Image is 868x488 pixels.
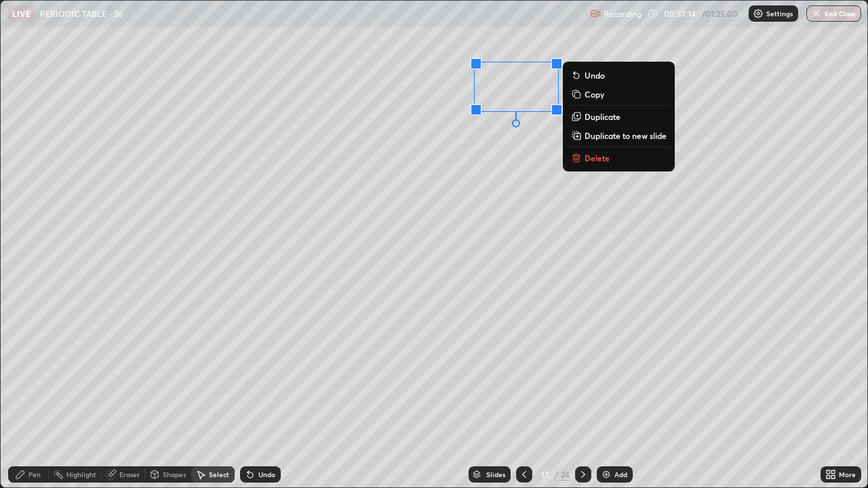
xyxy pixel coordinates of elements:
[28,471,41,478] div: Pen
[806,5,861,22] button: End Class
[486,471,505,478] div: Slides
[614,471,627,478] div: Add
[554,470,558,479] div: /
[568,127,669,144] button: Duplicate to new slide
[585,70,605,81] p: Undo
[585,111,620,122] p: Duplicate
[568,108,669,125] button: Duplicate
[163,471,186,478] div: Shapes
[561,468,570,481] div: 24
[258,471,275,478] div: Undo
[753,8,764,19] img: class-settings-icons
[585,130,667,141] p: Duplicate to new slide
[811,8,822,19] img: end-class-cross
[766,10,793,17] p: Settings
[538,470,551,479] div: 17
[839,471,856,478] div: More
[568,67,669,83] button: Undo
[12,8,31,19] p: LIVE
[585,89,604,100] p: Copy
[209,471,229,478] div: Select
[568,86,669,102] button: Copy
[590,8,601,19] img: recording.375f2c34.svg
[66,471,96,478] div: Highlight
[40,8,123,19] p: PERIODIC TABLE - 26
[604,9,642,19] p: Recording
[568,150,669,166] button: Delete
[119,471,140,478] div: Eraser
[601,469,612,480] img: add-slide-button
[585,152,610,163] p: Delete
